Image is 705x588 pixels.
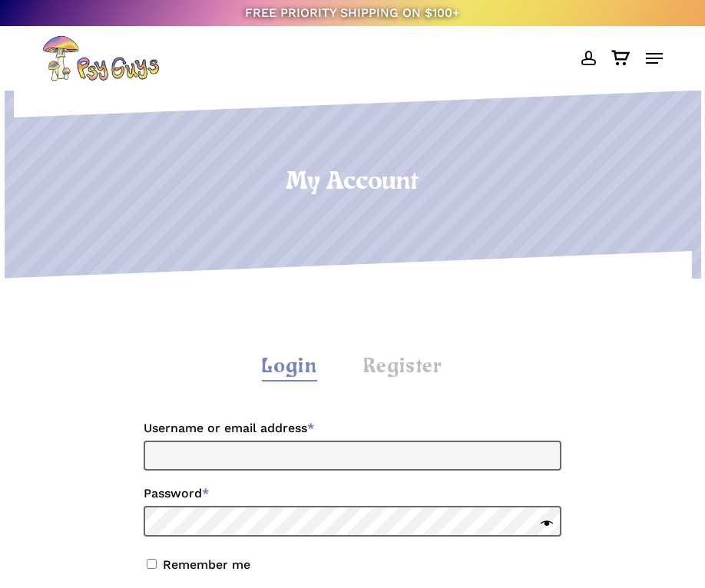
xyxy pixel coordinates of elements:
[363,354,442,381] div: Register
[144,481,561,506] label: Password
[262,354,317,381] div: Login
[42,35,159,81] img: PsyGuys
[646,51,663,66] a: Navigation Menu
[163,557,250,572] label: Remember me
[604,35,638,81] a: Cart
[144,416,561,441] label: Username or email address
